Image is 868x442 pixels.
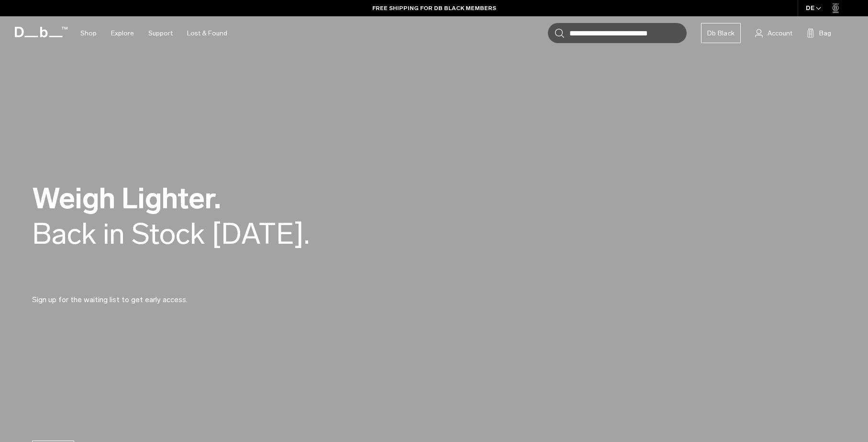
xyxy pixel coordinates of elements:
button: Bag [807,27,831,39]
a: Shop [80,16,97,50]
a: Explore [111,16,134,50]
div: Back in Stock [DATE]. [32,218,463,250]
nav: Main Navigation [73,16,234,50]
span: Account [768,28,792,38]
a: FREE SHIPPING FOR DB BLACK MEMBERS [372,4,496,12]
span: Bag [819,28,831,38]
a: Db Black [701,23,741,43]
p: Sign up for the waiting list to get early access. [32,283,262,306]
a: Account [755,27,792,39]
h2: Weigh Lighter. [32,184,463,213]
a: Lost & Found [187,16,227,50]
a: Support [148,16,173,50]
